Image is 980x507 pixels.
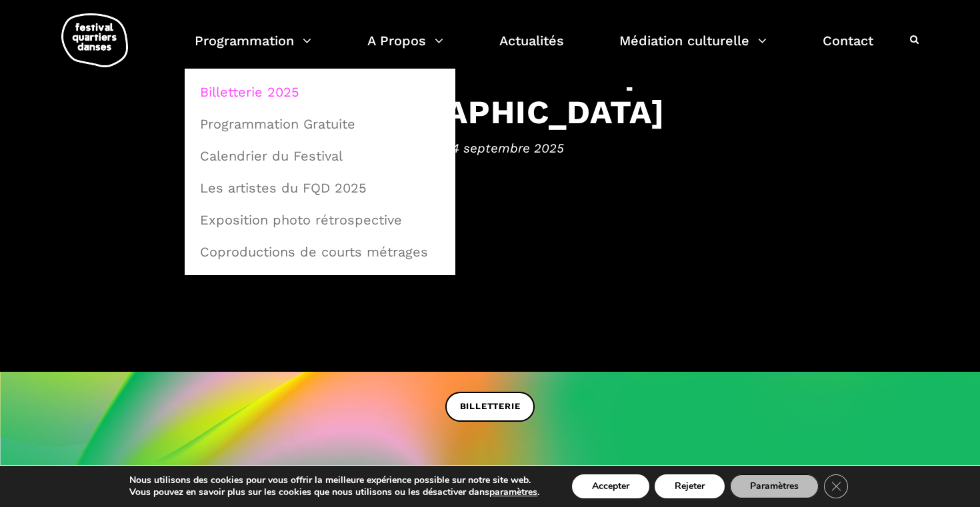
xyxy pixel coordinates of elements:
[730,474,819,498] button: Paramètres
[129,474,539,486] p: Nous utilisons des cookies pour vous offrir la meilleure expérience possible sur notre site web.
[445,392,535,422] a: BILLETTERIE
[367,29,443,69] a: A Propos
[192,237,448,267] a: Coproductions de courts métrages
[192,109,448,139] a: Programmation Gratuite
[195,29,311,69] a: Programmation
[192,77,448,107] a: Billetterie 2025
[824,474,848,498] button: Close GDPR Cookie Banner
[823,29,873,69] a: Contact
[77,138,903,158] span: 4 au 14 septembre 2025
[61,13,128,67] img: logo-fqd-med
[192,141,448,171] a: Calendrier du Festival
[619,29,767,69] a: Médiation culturelle
[192,205,448,235] a: Exposition photo rétrospective
[192,173,448,203] a: Les artistes du FQD 2025
[489,486,537,498] button: paramètres
[129,486,539,498] p: Vous pouvez en savoir plus sur les cookies que nous utilisons ou les désactiver dans .
[499,29,564,69] a: Actualités
[77,53,903,132] h3: Festival de danse contemporaine à [GEOGRAPHIC_DATA]
[572,474,649,498] button: Accepter
[460,400,521,414] span: BILLETTERIE
[655,474,725,498] button: Rejeter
